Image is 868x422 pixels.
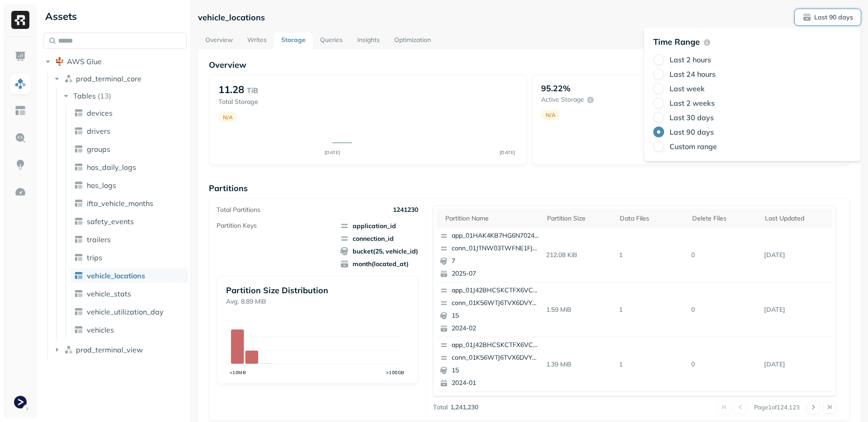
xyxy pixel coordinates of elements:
span: trips [87,253,102,262]
a: safety_events [71,214,188,229]
p: Total Storage [218,98,323,106]
span: drivers [87,127,110,136]
img: table [74,127,83,136]
button: Last 90 days [795,9,861,25]
p: 1 [615,302,688,318]
p: Overview [209,60,850,70]
label: Custom range [670,142,717,151]
p: 1 [615,356,688,372]
p: Sep 15, 2025 [760,302,833,318]
span: month(located_at) [340,259,418,268]
a: hos_logs [71,178,188,192]
span: connection_id [340,234,418,243]
label: Last 2 weeks [670,98,715,108]
a: Queries [313,33,350,49]
span: groups [87,145,110,154]
img: table [74,325,83,334]
p: TiB [247,85,258,96]
span: application_id [340,221,418,230]
p: 95.22% [541,83,571,94]
p: conn_01JTNW03TWFNE1FJEHV5FBS97R [452,244,539,253]
img: Query Explorer [14,132,26,144]
img: table [74,289,83,298]
span: trailers [87,235,111,244]
img: table [74,235,83,244]
p: Total [433,403,448,412]
img: table [74,253,83,262]
img: Assets [14,78,26,89]
p: conn_01K56WTJ6TVX6DVYQ7VQ4HE115 [452,299,539,308]
a: Overview [198,33,240,49]
label: Last week [670,84,705,93]
img: Terminal [14,396,27,408]
div: Assets [43,9,187,23]
img: table [74,307,83,316]
div: Last updated [765,214,829,223]
img: table [74,145,83,154]
label: Last 2 hours [670,55,711,64]
span: vehicles [87,325,114,334]
a: ifta_vehicle_months [71,196,188,211]
div: Partition size [547,214,611,223]
a: vehicles [71,323,188,337]
span: ifta_vehicle_months [87,199,153,208]
span: prod_terminal_view [76,345,143,354]
p: Partition Keys [217,221,257,230]
p: Sep 15, 2025 [760,356,833,372]
p: ( 13 ) [98,91,111,100]
p: 2024-01 [452,379,539,388]
p: 212.08 KiB [542,247,615,263]
label: Last 24 hours [670,70,716,79]
span: vehicle_locations [87,271,145,280]
p: Last 90 days [814,13,853,22]
p: N/A [223,114,233,121]
p: 1.59 MiB [542,302,615,318]
div: Data Files [620,214,684,223]
span: Tables [73,91,96,100]
span: prod_terminal_core [76,74,142,83]
a: vehicle_utilization_day [71,305,188,319]
p: app_01J42BHCSKCTFX6VCA8QNRA04M [452,341,539,350]
a: devices [71,106,188,120]
p: 0 [688,356,760,372]
img: table [74,108,83,117]
img: table [74,217,83,226]
img: table [74,163,83,172]
p: 1241230 [393,206,418,214]
tspan: <10MB [230,370,246,375]
label: Last 90 days [670,127,714,136]
img: root [55,57,64,66]
a: vehicle_locations [71,268,188,283]
button: Tables(13) [61,89,188,103]
img: table [74,199,83,208]
tspan: [DATE] [499,150,515,155]
span: hos_daily_logs [87,163,136,172]
button: app_01J42BHCSKCTFX6VCA8QNRA04Mconn_01K56WTJ6TVX6DVYQ7VQ4HE115152024-01 [436,337,543,391]
p: Partition Size Distribution [226,285,409,295]
a: vehicle_stats [71,286,188,301]
img: Insights [14,159,26,171]
a: groups [71,142,188,156]
span: bucket(25, vehicle_id) [340,247,418,256]
p: 1.39 MiB [542,356,615,372]
button: app_01HAK4KB7HG6N7024210G3S8D5conn_01JTNW03TWFNE1FJEHV5FBS97R72025-07 [436,228,543,282]
a: trailers [71,232,188,247]
img: Dashboard [14,51,26,62]
span: hos_logs [87,181,116,190]
img: table [74,271,83,280]
img: Asset Explorer [14,105,26,117]
p: N/A [546,112,556,118]
a: hos_daily_logs [71,160,188,174]
p: 11.28 [218,83,244,96]
p: 1,241,230 [450,403,478,412]
span: vehicle_utilization_day [87,307,164,316]
p: app_01HAK4KB7HG6N7024210G3S8D5 [452,231,539,240]
button: prod_terminal_core [52,71,187,86]
p: Total Partitions [217,206,260,214]
a: drivers [71,124,188,138]
img: Ryft [11,11,29,29]
p: vehicle_locations [198,12,265,23]
a: Insights [350,33,387,49]
p: Avg. 8.89 MiB [226,297,409,306]
img: Optimization [14,186,26,198]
